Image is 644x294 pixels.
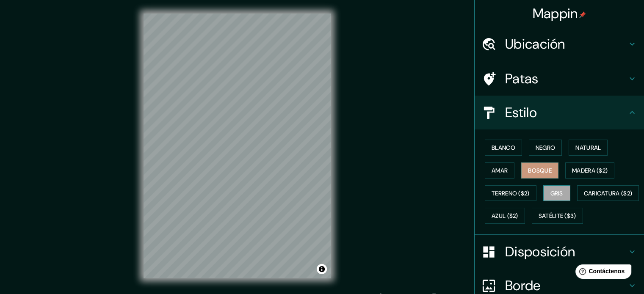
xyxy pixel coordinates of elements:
font: Disposición [505,243,575,261]
iframe: Lanzador de widgets de ayuda [569,261,635,285]
button: Madera ($2) [565,162,614,179]
canvas: Mapa [144,14,331,278]
button: Natural [569,140,608,156]
font: Madera ($2) [572,167,608,174]
font: Estilo [505,104,537,121]
font: Ubicación [505,35,565,53]
font: Terreno ($2) [492,190,530,197]
font: Satélite ($3) [539,212,576,220]
button: Terreno ($2) [485,185,536,201]
button: Satélite ($3) [532,208,583,224]
div: Patas [475,62,644,96]
font: Gris [550,190,563,197]
font: Amar [492,167,508,174]
img: pin-icon.png [579,11,586,18]
button: Amar [485,162,514,179]
button: Caricatura ($2) [577,185,639,201]
button: Azul ($2) [485,208,525,224]
font: Patas [505,70,539,88]
button: Blanco [485,140,522,156]
font: Caricatura ($2) [584,190,633,197]
font: Negro [536,144,556,151]
font: Blanco [492,144,515,151]
div: Estilo [475,96,644,129]
font: Bosque [528,167,552,174]
font: Mappin [533,5,578,22]
div: Ubicación [475,27,644,61]
button: Bosque [521,162,558,179]
div: Disposición [475,235,644,269]
button: Activar o desactivar atribución [317,264,327,274]
font: Natural [575,144,601,151]
button: Negro [529,140,562,156]
button: Gris [543,185,570,201]
font: Azul ($2) [492,212,518,220]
